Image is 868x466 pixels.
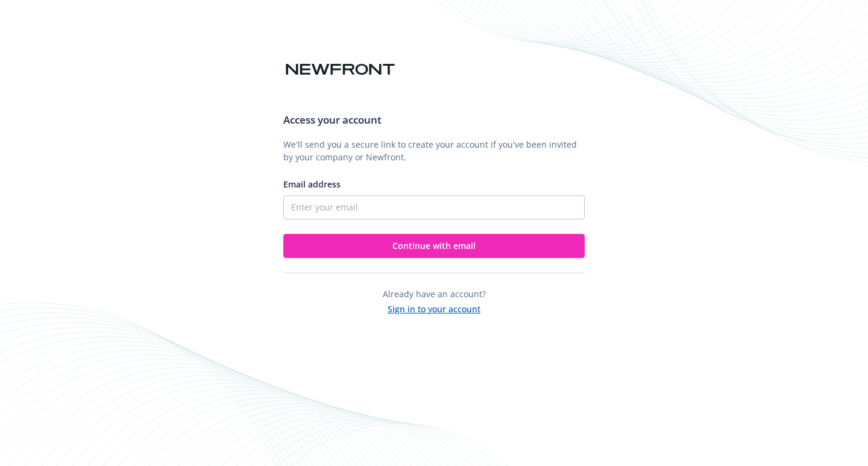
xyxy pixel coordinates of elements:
[392,240,476,251] span: Continue with email
[283,178,341,190] span: Email address
[383,288,486,300] span: Already have an account?
[283,59,397,80] img: Newfront logo
[283,138,585,163] p: We'll send you a secure link to create your account if you've been invited by your company or New...
[283,112,585,128] h3: Access your account
[388,300,480,315] button: Sign in to your account
[283,234,585,258] button: Continue with email
[283,195,585,219] input: Enter your email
